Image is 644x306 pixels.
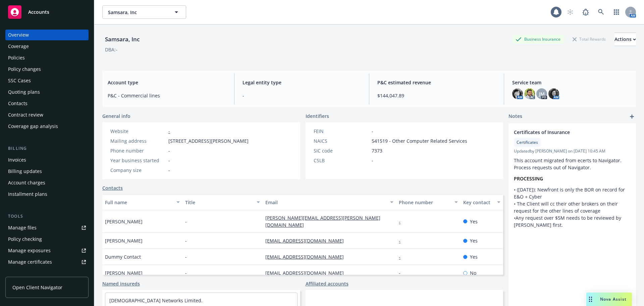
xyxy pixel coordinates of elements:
span: - [185,269,187,276]
span: - [243,92,361,99]
div: Coverage gap analysis [8,121,58,132]
span: Certificates [517,139,538,145]
div: Phone number [110,147,166,154]
a: Policy checking [5,234,89,245]
a: Manage exposures [5,245,89,256]
a: Manage claims [5,268,89,279]
a: Installment plans [5,189,89,200]
button: Samsara, Inc [102,5,186,19]
span: P&C estimated revenue [377,79,496,86]
span: - [372,157,373,164]
a: Coverage [5,41,89,52]
a: Manage certificates [5,257,89,267]
div: Invoices [8,155,26,165]
button: Key contact [461,194,503,210]
div: Business Insurance [512,35,564,43]
div: Quoting plans [8,87,40,97]
a: - [399,218,406,225]
span: P&C - Commercial lines [108,92,226,99]
button: Actions [614,33,636,46]
a: Report a Bug [579,5,592,19]
div: Samsara, Inc [102,35,142,44]
a: - [399,270,406,276]
span: [PERSON_NAME] [105,218,143,225]
div: Contract review [8,110,43,120]
span: - [168,167,170,174]
a: - [399,237,406,244]
a: Account charges [5,177,89,188]
div: Key contact [463,199,493,206]
a: Contacts [5,98,89,109]
div: Drag to move [586,293,595,306]
span: - [372,128,373,135]
button: Nova Assist [586,293,632,306]
span: JM [539,90,545,97]
a: Policy changes [5,64,89,75]
div: Email [265,199,386,206]
a: [EMAIL_ADDRESS][DOMAIN_NAME] [265,254,349,260]
span: [STREET_ADDRESS][PERSON_NAME] [168,137,249,144]
span: Updated by [PERSON_NAME] on [DATE] 10:45 AM [514,148,631,154]
strong: PROCESSING [514,175,543,182]
span: Nova Assist [600,296,627,302]
div: Year business started [110,157,166,164]
div: Phone number [399,199,450,206]
span: Yes [470,218,478,225]
div: Policies [8,52,25,63]
span: Open Client Navigator [12,284,62,291]
a: - [399,254,406,260]
div: Contacts [8,98,28,109]
a: Contract review [5,110,89,120]
div: Full name [105,199,172,206]
button: Phone number [396,194,460,210]
a: Manage files [5,222,89,233]
span: [PERSON_NAME] [105,269,143,276]
span: - [168,147,170,154]
div: Manage exposures [8,245,51,256]
a: [DEMOGRAPHIC_DATA] Networks Limited. [109,297,203,304]
a: Switch app [610,5,623,19]
button: Email [263,194,396,210]
div: Manage files [8,222,37,233]
a: add [628,113,636,121]
div: Coverage [8,41,29,52]
span: Accounts [28,9,49,15]
a: Overview [5,30,89,40]
div: NAICS [314,137,369,144]
img: photo [512,88,523,99]
span: [PERSON_NAME] [105,237,143,244]
div: Mailing address [110,137,166,144]
span: $144,047.89 [377,92,496,99]
span: Dummy Contact [105,253,141,260]
a: Named insureds [102,280,140,287]
div: Overview [8,30,29,40]
div: Billing updates [8,166,42,177]
a: Invoices [5,155,89,165]
span: 7373 [372,147,382,154]
div: Policy changes [8,64,41,75]
button: Full name [102,194,182,210]
a: Search [594,5,608,19]
div: Manage claims [8,268,42,279]
div: Title [185,199,253,206]
span: Yes [470,237,478,244]
span: Legal entity type [243,79,361,86]
div: Tools [5,213,89,220]
span: General info [102,113,130,120]
div: Installment plans [8,189,47,200]
div: Manage certificates [8,257,52,267]
span: Identifiers [306,113,329,120]
img: photo [524,88,535,99]
div: Total Rewards [569,35,609,43]
a: Policies [5,52,89,63]
a: Coverage gap analysis [5,121,89,132]
p: • ([DATE]): Newfront is only the BOR on record for E&O + Cyber • The Client will cc their other b... [514,186,631,228]
div: DBA: - [105,46,117,53]
a: Accounts [5,3,89,21]
div: Actions [614,33,636,46]
div: Website [110,128,166,135]
span: 541519 - Other Computer Related Services [372,137,467,144]
span: No [470,269,476,276]
a: [PERSON_NAME][EMAIL_ADDRESS][PERSON_NAME][DOMAIN_NAME] [265,215,380,228]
